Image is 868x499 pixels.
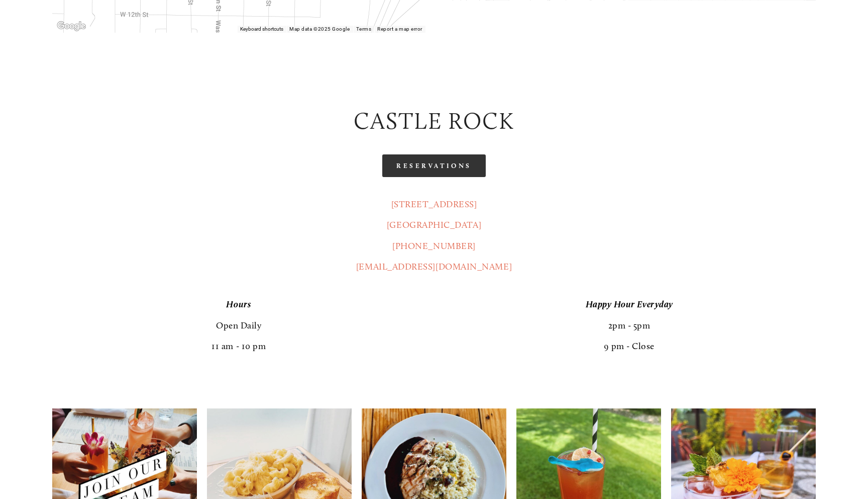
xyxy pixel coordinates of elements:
a: [STREET_ADDRESS][GEOGRAPHIC_DATA] [387,199,481,230]
p: Open Daily 11 am - 10 pm [52,294,425,357]
p: 2pm - 5pm 9 pm - Close [443,294,816,357]
a: Reservations [382,154,486,177]
em: Hours [226,299,251,310]
em: Happy Hour Everyday [586,299,673,310]
a: [EMAIL_ADDRESS][DOMAIN_NAME] [356,261,512,272]
a: [PHONE_NUMBER] [392,240,476,252]
h2: castle rock [52,105,816,137]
